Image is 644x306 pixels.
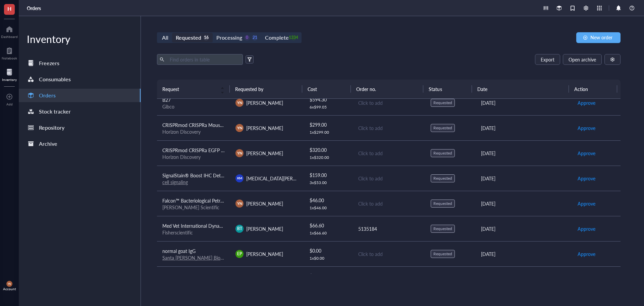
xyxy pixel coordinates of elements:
div: Requested [433,201,452,206]
a: Notebook [2,45,17,60]
div: Requested [433,125,452,131]
span: YN [237,100,242,105]
div: Click to add [358,149,420,157]
span: Falcon™ Bacteriological Petri Dishes with Lid [162,197,254,204]
a: Orders [27,5,42,11]
span: Approve [578,225,595,232]
div: [DATE] [481,124,567,132]
span: B27 [162,96,171,103]
span: [PERSON_NAME] [246,225,283,232]
button: Approve [577,249,596,259]
div: 1 x $ 320.00 [310,155,347,160]
div: [DATE] [481,175,567,182]
div: Click to add [358,250,420,258]
div: [DATE] [481,225,567,232]
button: Export [535,54,560,65]
th: Action [569,80,618,98]
div: $ 0.00 [310,247,347,254]
span: [PERSON_NAME] [246,99,283,106]
div: 1 x $ 66.60 [310,230,347,236]
span: YN [8,282,11,286]
th: Order no. [351,80,424,98]
div: Requested [433,176,452,181]
div: [DATE] [481,99,567,106]
td: Click to add [352,166,425,191]
div: $ 320.00 [310,146,347,154]
a: cell signaling [162,179,188,185]
div: Notebook [2,56,17,60]
div: 16 [203,35,209,41]
div: 21 [252,35,258,41]
div: Requested [433,251,452,257]
button: Approve [577,97,596,108]
div: Requested [433,100,452,105]
div: [DATE] [481,200,567,207]
div: Freezers [39,58,59,68]
div: 6 x $ 99.05 [310,104,347,110]
div: Archive [39,139,57,148]
div: Account [3,287,16,291]
button: New order [576,32,621,43]
div: 1334 [291,35,297,41]
div: Inventory [2,78,17,82]
span: Request [162,85,216,93]
div: Fisherscientific [162,229,225,235]
div: 1 x $ 46.00 [310,205,347,211]
div: Click to add [358,99,420,106]
a: Freezers [19,56,141,70]
div: 0 [244,35,250,41]
div: [DATE] [481,149,567,157]
span: BT [237,226,242,232]
div: Processing [216,33,242,42]
div: Requested [433,226,452,231]
div: Requested [433,150,452,156]
span: [PERSON_NAME] [246,251,283,257]
span: [PERSON_NAME] [246,200,283,207]
div: Horizon Discovery [162,154,225,160]
div: 3 x $ 53.00 [310,180,347,185]
a: Archive [19,137,141,150]
input: Find orders in table [167,54,240,64]
button: Open archive [563,54,602,65]
span: [MEDICAL_DATA][PERSON_NAME] [246,175,320,182]
td: Click to add [352,241,425,266]
span: Approve [578,99,595,106]
span: normal goat IgG [162,248,196,254]
td: Click to add [352,191,425,216]
th: Cost [302,80,351,98]
div: $ 299.00 [310,121,347,128]
th: Requested by [230,80,303,98]
a: Consumables [19,73,141,86]
span: Approve [578,175,595,182]
button: Approve [577,123,596,133]
div: Click to add [358,175,420,182]
span: [PERSON_NAME] [246,125,283,131]
div: Click to add [358,200,420,207]
div: Dashboard [1,35,18,39]
span: EP [237,251,242,257]
div: Add [6,102,13,106]
a: Orders [19,89,141,102]
div: Inventory [19,32,141,46]
span: CRISPRmod CRISPRa EGFP dCas9-VPR mRNA, 20 µg [162,147,274,154]
span: Export [541,57,554,62]
span: KM [237,176,242,180]
span: Approve [578,250,595,258]
div: $ 46.00 [310,196,347,204]
div: [PERSON_NAME] Scientific [162,204,225,210]
td: Click to add [352,90,425,115]
span: YN [237,201,242,206]
span: Approve [578,124,595,132]
span: Alexa [MEDICAL_DATA]® 647 anti-mouse CD182 (CXCR2) Antibody [162,273,305,279]
div: $ 66.60 [310,222,347,229]
button: Approve [577,198,596,209]
span: Med Vet International Dynarex Braided (Pga) Sutures, Absorbable, Synthetic, Violet, 4-0, C6 Needl... [162,222,393,229]
span: SignalStain® Boost IHC Detection Reagent (HRP, Rabbit) [162,172,281,179]
span: Approve [578,149,595,157]
div: Gibco [162,103,225,110]
div: Repository [39,123,64,132]
div: Click to add [358,124,420,132]
th: Request [157,80,230,98]
span: H [7,4,11,13]
span: YN [237,125,242,131]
